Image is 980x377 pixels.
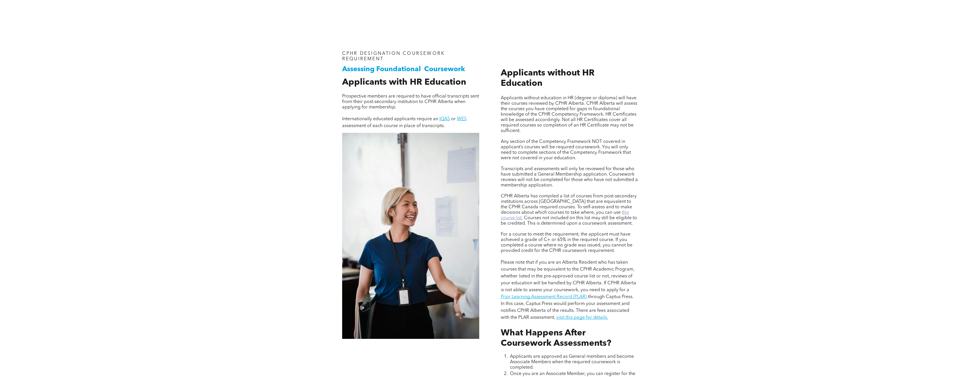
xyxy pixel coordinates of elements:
[501,167,638,188] span: Transcripts and assessments will only be reviewed for those who have submitted a General Membersh...
[342,133,479,339] img: A woman is shaking hands with a man in an office.
[501,216,637,226] span: Courses not included on this list may still be eligible to be credited. This is determined upon a...
[501,295,634,320] span: through Captus Press. In this case, Captus Press would perform your assessment and notifies CPHR ...
[510,354,634,370] span: Applicants are approved as General members and become Associate Members when the required coursew...
[501,295,587,299] a: Prior Learning Assessment Record (PLAR)
[342,51,445,61] span: CPHR DESIGNATION COURSEWORK REQUIREMENT
[501,194,637,215] span: CPHR Alberta has compiled a list of courses from post-secondary institutions across [GEOGRAPHIC_D...
[342,117,438,121] span: Internationally educated applicants require an
[457,117,467,121] a: WES
[501,329,611,348] span: What Happens After Coursework Assessments?
[451,117,456,121] span: or
[501,232,632,253] span: For a course to meet the requirement, the applicant must have achieved a grade of C+ or 65% in th...
[342,66,465,73] span: Assessing Foundational Coursework
[501,260,636,292] span: Please note that if you are an Alberta Resident who has taken courses that may be equivalent to t...
[342,124,445,128] span: assessment of each course in place of transcripts.
[501,139,631,160] span: Any section of the Competency Framework NOT covered in applicant’s courses will be required cours...
[501,96,637,133] span: Applicants without education in HR (degree or diploma) will have their courses reviewed by CPHR A...
[342,78,466,87] span: Applicants with HR Education
[556,315,608,320] a: visit this page for details.
[342,94,479,110] span: Prospective members are required to have official transcripts sent from their post-secondary inst...
[501,210,629,220] a: this course list.
[501,69,595,88] span: Applicants without HR Education
[439,117,450,121] a: IQAS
